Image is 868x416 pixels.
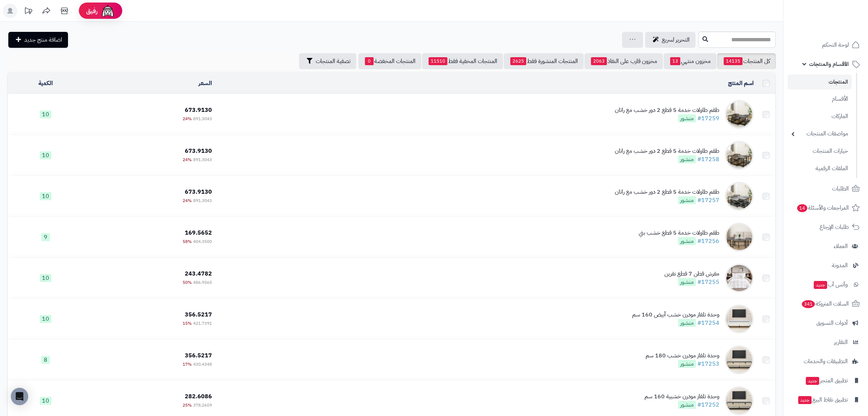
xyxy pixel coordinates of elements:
a: تحديثات المنصة [19,4,37,20]
span: 15% [183,320,192,327]
span: 9 [41,233,50,241]
span: لوحة التحكم [822,40,849,50]
a: وآتس آبجديد [788,276,864,293]
span: منشور [678,401,696,409]
span: منشور [678,114,696,122]
img: طقم طاولات خدمة 5 قطع خشب بني [725,223,754,252]
span: جديد [806,377,819,385]
a: السلات المتروكة341 [788,295,864,312]
a: الأقسام [788,91,852,107]
span: التطبيقات والخدمات [804,356,848,366]
span: 356.5217 [185,310,212,319]
span: 486.9565 [193,279,212,286]
span: 14 [797,204,807,212]
span: 673.9130 [185,188,212,196]
span: 58% [183,238,192,245]
span: رفيق [86,7,98,15]
a: التقارير [788,333,864,351]
span: منشور [678,319,696,327]
img: وحدة تلفاز مودرن خشبية 160 سم [725,386,754,415]
span: 243.4782 [185,269,212,278]
a: أدوات التسويق [788,314,864,332]
a: مخزون قارب على النفاذ2063 [584,53,663,69]
a: المدونة [788,257,864,274]
span: 13 [670,57,680,65]
a: #17256 [697,237,719,245]
a: المنتجات المنشورة فقط2625 [504,53,584,69]
span: 50% [183,279,192,286]
div: Open Intercom Messenger [11,388,28,405]
a: كل المنتجات14135 [717,53,776,69]
a: #17257 [697,196,719,205]
span: 282.6086 [185,392,212,401]
span: 404.3500 [193,238,212,245]
span: تطبيق المتجر [805,375,848,386]
span: 14135 [724,57,743,65]
div: طقم طاولات خدمة 5 قطع خشب بني [639,229,719,237]
img: مفرش قطن 7 قطع نفرين [725,264,754,293]
span: 2063 [591,57,607,65]
a: المراجعات والأسئلة14 [788,199,864,217]
a: المنتجات المخفية فقط11510 [422,53,503,69]
span: المدونة [832,260,848,270]
a: تطبيق المتجرجديد [788,372,864,389]
a: الطلبات [788,180,864,197]
span: 24% [183,156,192,163]
span: 10 [40,274,51,282]
a: خيارات المنتجات [788,143,852,159]
span: منشور [678,278,696,286]
a: السعر [199,79,212,88]
span: 0 [365,57,374,65]
span: 378.2609 [193,402,212,408]
span: 341 [802,300,815,308]
span: 10 [40,110,51,118]
span: طلبات الإرجاع [820,222,849,232]
a: لوحة التحكم [788,36,864,54]
div: طقم طاولات خدمة 5 قطع 2 دور خشب مع راتان [615,106,719,114]
div: مفرش قطن 7 قطع نفرين [664,270,719,278]
a: العملاء [788,238,864,255]
img: طقم طاولات خدمة 5 قطع 2 دور خشب مع راتان [725,182,754,211]
span: اضافة منتج جديد [24,35,62,44]
span: أدوات التسويق [816,318,848,328]
div: وحدة تلفاز مودرن خشب 180 سم [646,352,719,360]
img: وحدة تلفاز مودرن خشب أبيض 160 سم [725,304,754,333]
a: #17258 [697,155,719,164]
span: 11510 [429,57,447,65]
span: 10 [40,151,51,159]
span: منشور [678,196,696,204]
a: #17252 [697,400,719,409]
a: التطبيقات والخدمات [788,353,864,370]
a: مواصفات المنتجات [788,126,852,142]
span: 356.5217 [185,351,212,360]
span: 24% [183,197,192,204]
span: 891.3043 [193,115,212,122]
span: 430.4348 [193,361,212,367]
span: جديد [798,396,812,404]
span: 24% [183,115,192,122]
span: الأقسام والمنتجات [809,59,849,69]
span: العملاء [834,241,848,251]
div: وحدة تلفاز مودرن خشب أبيض 160 سم [632,311,719,319]
span: وآتس آب [813,280,848,290]
span: التحرير لسريع [662,35,690,44]
span: المراجعات والأسئلة [796,203,849,213]
img: ai-face.png [101,4,115,18]
a: #17254 [697,319,719,327]
span: 673.9130 [185,147,212,155]
button: تصفية المنتجات [299,53,356,69]
a: الكمية [38,79,53,88]
a: المنتجات المخفضة0 [358,53,421,69]
img: وحدة تلفاز مودرن خشب 180 سم [725,345,754,374]
span: منشور [678,237,696,245]
span: 891.3043 [193,197,212,204]
div: وحدة تلفاز مودرن خشبية 160 سم [644,392,719,401]
span: منشور [678,155,696,163]
span: 10 [40,315,51,323]
span: 421.7391 [193,320,212,327]
a: #17259 [697,114,719,123]
img: طقم طاولات خدمة 5 قطع 2 دور خشب مع راتان [725,100,754,129]
a: التحرير لسريع [645,32,695,48]
span: 17% [183,361,192,367]
img: طقم طاولات خدمة 5 قطع 2 دور خشب مع راتان [725,141,754,170]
